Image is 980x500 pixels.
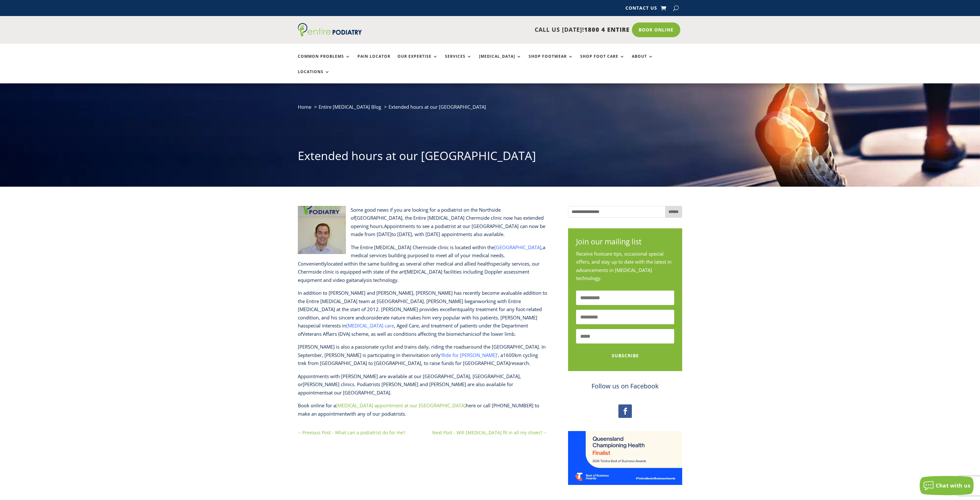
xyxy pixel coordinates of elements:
[298,314,537,329] span: considerate nature makes him very popular with his patients. [PERSON_NAME] has
[568,431,682,485] img: Telstra Business Awards QLD State Finalist - Championing Health Category
[298,343,546,358] span: around the [GEOGRAPHIC_DATA]. In September, [PERSON_NAME] is participating in the
[584,26,630,33] span: 1800 4 ENTIRE
[298,104,311,110] a: Home
[576,348,674,363] a: Subscribe
[298,429,302,436] span: ←
[351,207,501,221] span: Some good news if you are looking for a podiatrist on the Northside of
[298,428,405,437] a: ←Previous Post - What can a podiatrist do for me?
[580,54,625,68] a: Shop Foot Care
[389,104,486,110] span: Extended hours at our [GEOGRAPHIC_DATA]
[347,411,406,417] span: with any of our podiatrists.
[542,429,547,436] span: →
[298,23,362,37] img: logo (1)
[298,244,545,267] span: a medical services building purposed to meet all of your medical needs. Conveniently
[432,429,542,436] span: Next Post - Will [MEDICAL_DATA] fit in all my shoes?
[298,381,513,396] span: [PERSON_NAME] clinics. Podiatrists [PERSON_NAME] and [PERSON_NAME] are also available for appoint...
[336,402,466,409] a: [MEDICAL_DATA] appointment at our [GEOGRAPHIC_DATA]
[625,6,657,13] a: Contact Us
[479,54,522,68] a: [MEDICAL_DATA]
[298,268,529,283] span: [MEDICAL_DATA] facilities including Doppler assessment equipment and video gait
[302,429,405,436] span: Previous Post - What can a podiatrist do for me?
[920,476,974,495] button: Chat with us
[298,31,362,38] a: Entire Podiatry
[298,148,683,167] h1: Extended hours at our [GEOGRAPHIC_DATA]
[387,26,630,34] p: CALL US [DATE]!
[612,352,639,359] span: Subscribe
[529,54,573,68] a: Shop Footwear
[391,231,505,237] span: to [DATE], with [DATE] appointments also available.
[494,244,541,250] a: [GEOGRAPHIC_DATA]
[510,360,530,366] span: research.
[576,236,674,250] h2: Join our mailing list
[298,402,539,417] span: Book online for a here or call [PHONE_NUMBER] to make an appointment
[576,250,674,283] p: Receive footcare tips, occasional special offers, and stay up to date with the latest in advancem...
[354,277,399,283] span: analysis technology.
[568,382,682,394] h3: Follow us on Facebook
[298,322,528,337] span: special interests in , Aged Care, and treatment of patients under the Department of
[351,215,544,229] span: [GEOGRAPHIC_DATA], the Entire [MEDICAL_DATA] Chermside clinic now has extended opening hours.
[327,260,491,267] span: located within the same building as several other medical and allied health
[477,331,516,337] span: of the lower limb.
[298,206,346,254] img: Podiatrist_Richard
[618,404,632,418] a: Follow on Facebook
[936,482,970,489] span: Chat with us
[409,352,503,358] span: invitation only , a
[351,244,543,250] span: The Entire [MEDICAL_DATA] Chermside clinic is located within the ,
[445,54,472,68] a: Services
[302,331,477,337] span: Veterans Affairs (DVA) scheme, as well as conditions affecting the biomechanics
[298,373,521,388] span: Appointments with [PERSON_NAME] are available at our [GEOGRAPHIC_DATA], [GEOGRAPHIC_DATA], or
[346,322,394,329] a: [MEDICAL_DATA] care
[432,428,547,437] a: Next Post - Will [MEDICAL_DATA] fit in all my shoes?→
[298,343,466,350] span: [PERSON_NAME] is also a passionate cyclist and trains daily, riding the roads
[329,389,391,396] span: at our [GEOGRAPHIC_DATA].
[632,54,653,68] a: About
[319,104,381,110] a: Entire [MEDICAL_DATA] Blog
[357,54,390,68] a: Pain Locator
[298,306,542,321] span: quality treatment for any foot-related condition, and his sincere and
[298,103,683,116] nav: breadcrumb
[298,70,330,83] a: Locations
[632,22,680,37] a: Book Online
[351,223,545,238] span: Appointments to see a podiatrist at our [GEOGRAPHIC_DATA] can now be made from [DATE]
[298,290,547,304] span: valuable addition to the Entire [MEDICAL_DATA] team at [GEOGRAPHIC_DATA]. [PERSON_NAME] began
[398,54,438,68] a: Our Expertise
[441,352,498,358] a: Ride for [PERSON_NAME]’
[298,290,503,296] span: In addition to [PERSON_NAME] and [PERSON_NAME], [PERSON_NAME] has recently become a
[298,54,350,68] a: Common Problems
[440,352,498,358] span: ‘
